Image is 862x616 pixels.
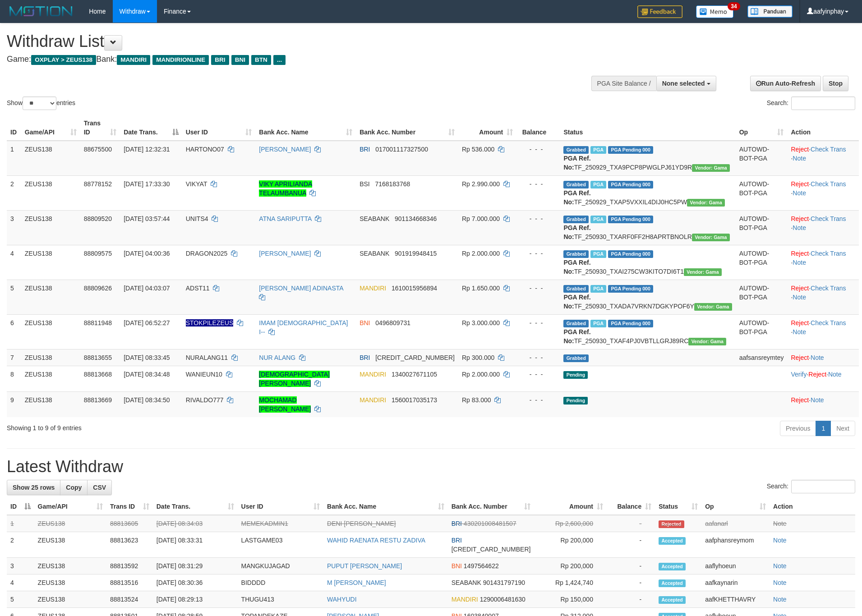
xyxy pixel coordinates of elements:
[259,371,330,387] a: [DEMOGRAPHIC_DATA][PERSON_NAME]
[106,591,153,608] td: 88813524
[534,515,607,532] td: Rp 2,600,000
[84,180,112,188] span: 88778152
[273,55,286,65] span: ...
[811,354,824,361] a: Note
[747,5,793,18] img: panduan.png
[736,280,788,314] td: AUTOWD-BOT-PGA
[21,280,80,314] td: ZEUS138
[259,354,295,361] a: NUR ALANG
[701,498,770,515] th: Op: activate to sort column ascending
[787,366,859,391] td: · ·
[830,421,855,436] a: Next
[186,371,222,378] span: WANIEUN10
[659,596,686,604] span: Accepted
[360,250,389,257] span: SEABANK
[7,515,34,532] td: 1
[327,537,425,544] a: WAHID RAENATA RESTU ZADIVA
[259,396,311,413] a: MOCHAMAD [PERSON_NAME]
[534,575,607,591] td: Rp 1,424,740
[563,397,588,405] span: Pending
[563,259,590,275] b: PGA Ref. No:
[106,532,153,558] td: 88813623
[238,532,323,558] td: LASTGAME03
[811,250,846,257] a: Check Trans
[392,371,437,378] span: Copy 1340027671105 to clipboard
[87,480,112,495] a: CSV
[823,76,848,91] a: Stop
[560,280,735,314] td: TF_250930_TXADA7VRKN7DGKYPOF6Y
[659,520,684,528] span: Rejected
[607,558,655,575] td: -
[811,285,846,292] a: Check Trans
[520,353,556,362] div: - - -
[563,189,590,206] b: PGA Ref. No:
[516,115,560,141] th: Balance
[153,532,238,558] td: [DATE] 08:33:31
[124,180,170,188] span: [DATE] 17:33:30
[84,396,112,404] span: 88813669
[7,498,34,515] th: ID: activate to sort column descending
[7,420,352,432] div: Showing 1 to 9 of 9 entries
[462,354,494,361] span: Rp 300.000
[84,285,112,292] span: 88809626
[259,180,312,197] a: VIKY APRILIANDA TELAUMBANUA
[736,210,788,245] td: AUTOWD-BOT-PGA
[360,396,386,404] span: MANDIRI
[591,76,656,91] div: PGA Site Balance /
[655,498,701,515] th: Status: activate to sort column ascending
[106,515,153,532] td: 88813605
[736,175,788,210] td: AUTOWD-BOT-PGA
[659,537,686,545] span: Accepted
[84,250,112,257] span: 88809575
[462,371,500,378] span: Rp 2.000.000
[590,285,606,293] span: Marked by aafkaynarin
[124,250,170,257] span: [DATE] 04:00:36
[182,115,256,141] th: User ID: activate to sort column ascending
[828,371,842,378] a: Note
[563,294,590,310] b: PGA Ref. No:
[34,515,106,532] td: ZEUS138
[153,498,238,515] th: Date Trans.: activate to sort column ascending
[21,210,80,245] td: ZEUS138
[811,319,846,326] a: Check Trans
[563,181,589,188] span: Grabbed
[462,250,500,257] span: Rp 2.000.000
[452,537,462,544] span: BRI
[590,250,606,258] span: Marked by aafkaynarin
[701,591,770,608] td: aafKHETTHAVRY
[483,579,525,586] span: Copy 901431797190 to clipboard
[106,558,153,575] td: 88813592
[327,596,357,603] a: WAHYUDI
[186,354,228,361] span: NURALANG11
[34,558,106,575] td: ZEUS138
[793,259,806,266] a: Note
[392,396,437,404] span: Copy 1560017035173 to clipboard
[520,370,556,379] div: - - -
[7,480,60,495] a: Show 25 rows
[464,520,516,527] span: Copy 430201008481507 to clipboard
[560,314,735,349] td: TF_250930_TXAF4PJ0VBTLLGRJ89RC
[563,371,588,379] span: Pending
[607,575,655,591] td: -
[452,579,481,586] span: SEABANK
[793,294,806,301] a: Note
[238,515,323,532] td: MEMEKADMIN1
[520,179,556,188] div: - - -
[259,250,311,257] a: [PERSON_NAME]
[7,349,21,366] td: 7
[563,320,589,327] span: Grabbed
[692,164,730,172] span: Vendor URL: https://trx31.1velocity.biz
[816,421,831,436] a: 1
[607,498,655,515] th: Balance: activate to sort column ascending
[694,303,732,311] span: Vendor URL: https://trx31.1velocity.biz
[793,328,806,336] a: Note
[560,115,735,141] th: Status
[186,146,224,153] span: HARTONO07
[80,115,120,141] th: Trans ID: activate to sort column ascending
[7,391,21,417] td: 9
[34,532,106,558] td: ZEUS138
[462,146,494,153] span: Rp 536.000
[7,575,34,591] td: 4
[238,558,323,575] td: MANGKUJAGAD
[480,596,525,603] span: Copy 1290006481630 to clipboard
